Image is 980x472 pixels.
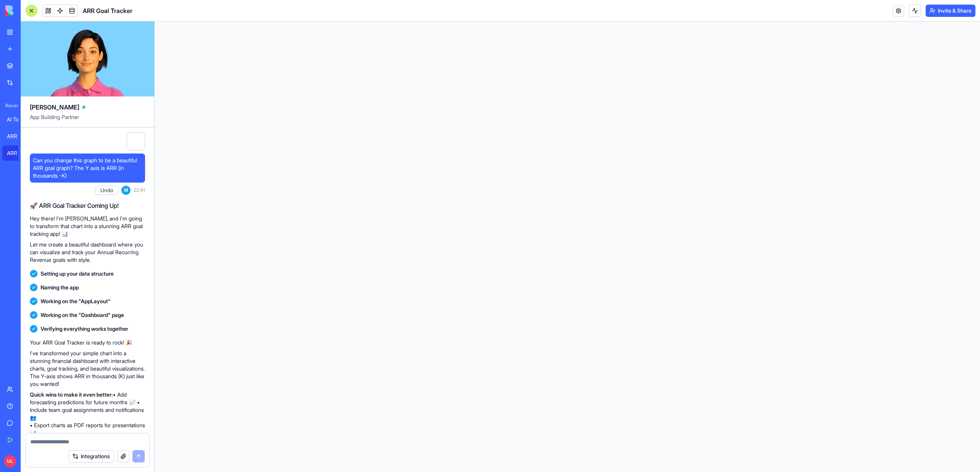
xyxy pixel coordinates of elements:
p: Let me create a beautiful dashboard where you can visualize and track your Annual Recurring Reven... [30,241,145,264]
div: ARR Goal Tracker [7,149,28,157]
p: Your ARR Goal Tracker is ready to rock! 🎉 [30,339,145,346]
span: M [121,186,131,195]
p: I've transformed your simple chart into a stunning financial dashboard with interactive charts, g... [30,350,145,388]
strong: Quick wins to make it even better: [30,391,113,398]
span: Naming the app [41,284,79,291]
p: Hey there! I'm [PERSON_NAME], and I'm going to transform that chart into a stunning ARR goal trac... [30,215,145,238]
a: AI Todo Master [2,112,33,127]
a: ARR Goal Tracker [2,145,33,161]
h2: 🚀 ARR Goal Tracker Coming Up! [30,201,145,210]
span: Working on the "Dashboard" page [41,311,124,319]
span: Recent [2,103,18,109]
button: Invite & Share [926,5,975,17]
span: Can you change this graph to be a beautiful ARR goal graph? The Y axis is ARR (in thousands -K) [33,157,142,180]
span: Verifying everything works together [41,325,128,333]
span: 22:41 [134,187,145,193]
p: • Add forecasting predictions for future months 📈 • Include team goal assignments and notificatio... [30,391,145,437]
button: Undo [95,186,118,195]
span: ARR Goal Tracker [83,6,132,15]
img: logo [5,5,53,16]
span: [PERSON_NAME] [30,103,79,112]
span: App Building Partner [30,113,145,127]
a: ARR Goals Dashboard [2,129,33,144]
button: Integrations [68,450,114,462]
span: ML [4,455,16,467]
div: ARR Goals Dashboard [7,132,28,140]
div: AI Todo Master [7,116,28,123]
span: Working on the "AppLayout" [41,297,111,305]
span: Setting up your data structure [41,270,114,278]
